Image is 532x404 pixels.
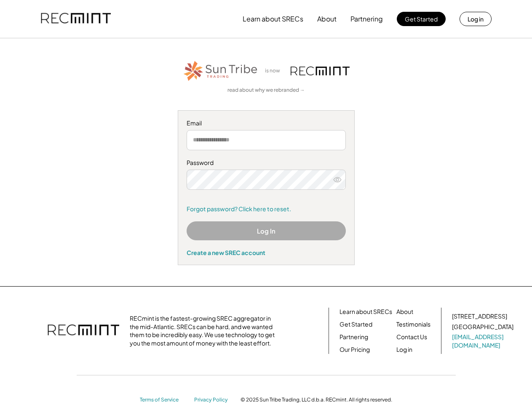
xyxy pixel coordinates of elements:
[396,320,430,329] a: Testimonials
[452,312,507,321] div: [STREET_ADDRESS]
[187,249,346,256] div: Create a new SREC account
[291,66,350,75] img: recmint-logotype%403x.png
[48,316,119,346] img: recmint-logotype%403x.png
[41,5,111,33] img: recmint-logotype%403x.png
[396,346,412,354] a: Log in
[452,323,513,331] div: [GEOGRAPHIC_DATA]
[187,159,346,167] div: Password
[340,333,368,341] a: Partnering
[187,221,346,240] button: Log In
[227,87,305,94] a: read about why we rebranded →
[241,396,392,403] div: © 2025 Sun Tribe Trading, LLC d.b.a. RECmint. All rights reserved.
[183,59,259,82] img: STT_Horizontal_Logo%2B-%2BColor.png
[396,308,413,316] a: About
[396,333,427,341] a: Contact Us
[340,308,392,316] a: Learn about SRECs
[460,12,492,26] button: Log in
[397,12,446,26] button: Get Started
[452,333,515,349] a: [EMAIL_ADDRESS][DOMAIN_NAME]
[340,346,370,354] a: Our Pricing
[140,396,186,404] a: Terms of Service
[187,205,346,213] a: Forgot password? Click here to reset.
[317,11,337,27] button: About
[130,314,279,347] div: RECmint is the fastest-growing SREC aggregator in the mid-Atlantic. SRECs can be hard, and we wan...
[350,11,383,27] button: Partnering
[243,11,303,27] button: Learn about SRECs
[194,396,232,404] a: Privacy Policy
[340,320,372,329] a: Get Started
[187,119,346,128] div: Email
[263,67,286,74] div: is now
